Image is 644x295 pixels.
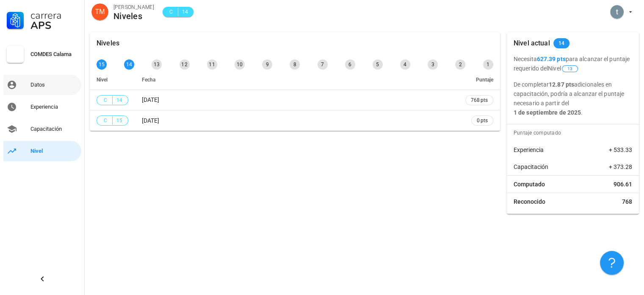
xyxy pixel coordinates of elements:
div: 7 [318,59,328,70]
th: Nivel [90,70,135,90]
span: Capacitación [514,163,548,171]
div: 5 [373,59,383,70]
a: Datos [3,75,81,95]
span: C [102,116,109,125]
div: Datos [30,81,78,88]
span: C [102,96,109,104]
span: TM [95,3,105,20]
span: [DATE] [142,117,159,124]
div: 3 [428,59,438,70]
span: 768 pts [471,96,488,104]
div: 9 [262,59,272,70]
div: [PERSON_NAME] [113,3,154,11]
div: avatar [91,3,108,20]
div: 4 [400,59,410,70]
span: Experiencia [514,146,544,154]
th: Puntaje [459,70,500,90]
th: Fecha [135,70,459,90]
p: Necesita para alcanzar el puntaje requerido del [514,54,632,73]
span: Puntaje [476,77,493,83]
div: 11 [207,59,217,70]
b: 627.39 pts [537,56,566,62]
div: Niveles [97,32,119,54]
span: 768 [622,197,632,206]
div: Puntaje computado [510,124,639,141]
span: Nivel [548,65,579,72]
span: Reconocido [514,197,545,206]
div: Carrera [30,10,78,20]
div: 12 [180,59,190,70]
div: 2 [455,59,465,70]
div: COMDES Calama [30,51,78,58]
div: Niveles [113,11,154,21]
span: Computado [514,180,545,188]
div: 1 [483,59,493,70]
a: Capacitación [3,119,81,139]
div: Experiencia [30,104,78,110]
div: Nivel actual [514,32,550,54]
div: Nivel [30,148,78,155]
b: 12.87 pts [549,81,574,88]
div: 13 [152,59,162,70]
span: 14 [116,96,123,104]
div: 15 [97,59,107,70]
span: Fecha [142,77,155,83]
div: APS [30,20,78,31]
span: 15 [116,116,123,125]
div: 10 [235,59,245,70]
span: + 533.33 [609,146,632,154]
span: 0 pts [477,116,488,125]
span: 14 [558,38,565,48]
span: + 373.28 [609,163,632,171]
b: 1 de septiembre de 2025 [514,109,581,116]
span: 906.61 [614,180,632,188]
div: 6 [345,59,355,70]
div: Capacitación [30,126,78,132]
p: De completar adicionales en capacitación, podría a alcanzar el puntaje necesario a partir del . [514,80,632,117]
span: [DATE] [142,96,159,103]
div: avatar [610,5,624,19]
span: 13 [567,66,572,72]
div: 8 [290,59,300,70]
span: 14 [182,8,188,16]
span: Nivel [97,77,108,83]
a: Experiencia [3,97,81,117]
span: C [168,8,174,16]
div: 14 [124,59,134,70]
a: Nivel [3,141,81,161]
